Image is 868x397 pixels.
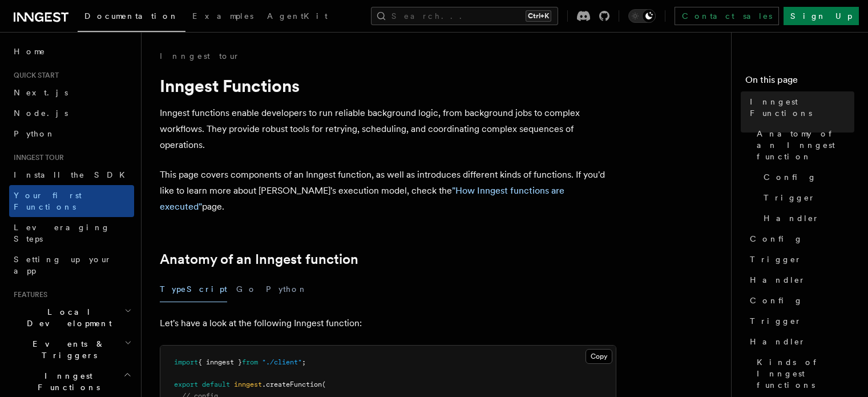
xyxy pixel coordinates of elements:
a: Inngest tour [160,50,240,62]
a: Next.js [9,82,134,103]
a: Install the SDK [9,165,134,185]
p: Let's have a look at the following Inngest function: [160,315,616,331]
a: Contact sales [675,7,779,25]
span: Trigger [764,192,815,203]
h4: On this page [745,73,854,91]
kbd: Ctrl+K [526,10,551,22]
a: Handler [759,208,854,228]
span: Inngest tour [9,153,64,162]
span: Quick start [9,71,59,80]
span: "./client" [262,358,302,366]
h1: Inngest Functions [160,75,616,96]
span: Trigger [750,315,802,327]
span: Events & Triggers [9,338,124,361]
a: Trigger [745,311,854,331]
span: Next.js [14,88,68,97]
a: Handler [745,331,854,352]
span: Features [9,290,47,299]
span: Local Development [9,306,124,329]
a: Sign Up [784,7,859,25]
span: Home [14,46,46,57]
a: Handler [745,270,854,290]
span: .createFunction [262,380,322,388]
span: Install the SDK [14,170,132,179]
button: Events & Triggers [9,334,134,366]
button: Search...Ctrl+K [371,7,558,25]
span: Config [750,233,803,244]
a: Leveraging Steps [9,217,134,249]
span: Examples [192,11,253,21]
a: Kinds of Inngest functions [752,352,854,395]
span: Documentation [84,11,179,21]
a: Examples [185,3,260,31]
a: Config [759,167,854,187]
a: Config [745,228,854,249]
p: Inngest functions enable developers to run reliable background logic, from background jobs to com... [160,105,616,153]
a: AgentKit [260,3,334,31]
span: Inngest Functions [750,96,854,119]
button: Local Development [9,302,134,334]
span: Node.js [14,109,68,118]
span: Handler [764,212,819,224]
span: Inngest Functions [9,370,123,393]
button: Copy [586,349,612,364]
p: This page covers components of an Inngest function, as well as introduces different kinds of func... [160,167,616,215]
span: inngest [234,380,262,388]
a: Documentation [78,3,185,32]
span: ; [302,358,306,366]
span: export [174,380,198,388]
span: default [202,380,230,388]
span: Handler [750,336,806,347]
span: { inngest } [198,358,242,366]
span: Anatomy of an Inngest function [757,128,854,162]
a: Node.js [9,103,134,123]
a: Setting up your app [9,249,134,281]
a: Inngest Functions [745,91,854,123]
a: Home [9,41,134,62]
span: import [174,358,198,366]
span: Your first Functions [14,191,82,211]
a: Config [745,290,854,311]
span: Handler [750,274,806,286]
button: Toggle dark mode [628,9,656,23]
span: from [242,358,258,366]
span: Leveraging Steps [14,223,110,243]
a: Trigger [745,249,854,270]
a: Your first Functions [9,185,134,217]
span: Python [14,129,55,138]
span: Config [764,171,817,183]
span: AgentKit [267,11,328,21]
a: Python [9,123,134,144]
a: Trigger [759,187,854,208]
button: Go [236,276,257,302]
a: Anatomy of an Inngest function [752,123,854,167]
span: Config [750,295,803,306]
span: Trigger [750,254,802,265]
a: Anatomy of an Inngest function [160,251,358,267]
span: Setting up your app [14,255,112,275]
span: ( [322,380,326,388]
button: TypeScript [160,276,227,302]
button: Python [266,276,308,302]
span: Kinds of Inngest functions [757,356,854,391]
